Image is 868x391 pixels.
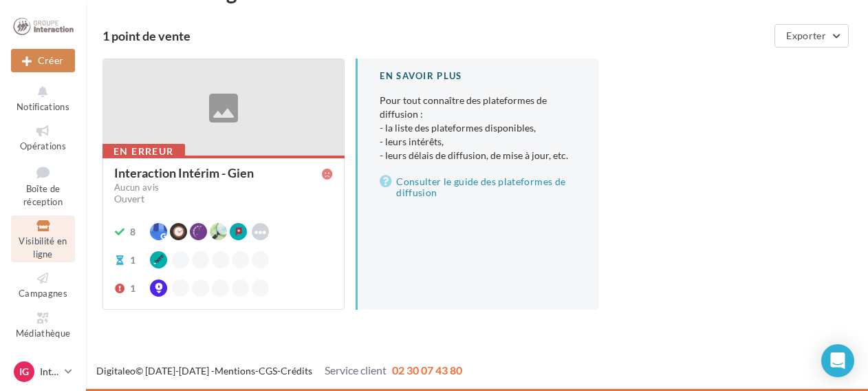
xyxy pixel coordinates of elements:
a: Digitaleo [96,365,135,377]
a: Visibilité en ligne [11,215,75,262]
button: Notifications [11,81,75,115]
div: Aucun avis [114,183,159,192]
button: Exporter [774,24,849,47]
p: Interaction GIEN [40,365,59,379]
div: 1 [130,253,135,267]
div: Open Intercom Messenger [821,344,854,377]
span: Médiathèque [16,328,71,339]
li: - leurs intérêts, [380,135,576,149]
span: Notifications [17,101,69,112]
li: - leurs délais de diffusion, de mise à jour, etc. [380,149,576,162]
div: 1 [130,282,135,295]
button: Créer [11,49,75,72]
a: CGS [259,365,277,377]
p: Pour tout connaître des plateformes de diffusion : [380,94,576,162]
div: Nouvelle campagne [11,49,75,72]
div: En erreur [102,144,185,159]
a: Opérations [11,120,75,154]
span: Campagnes [19,288,67,299]
a: IG Interaction GIEN [11,359,75,385]
span: Exporter [786,30,826,41]
div: 8 [130,225,135,239]
a: Consulter le guide des plateformes de diffusion [380,173,576,201]
span: © [DATE]-[DATE] - - - [96,365,462,377]
li: - la liste des plateformes disponibles, [380,121,576,135]
span: IG [19,365,29,379]
div: 1 point de vente [102,30,769,42]
a: Boîte de réception [11,160,75,211]
a: Aucun avis [114,181,333,195]
a: Campagnes [11,268,75,302]
span: Opérations [20,140,66,151]
div: Interaction Intérim - Gien [114,167,254,179]
span: 02 30 07 43 80 [392,363,462,377]
a: Mentions [215,365,255,377]
a: Crédits [281,365,312,377]
div: En savoir plus [380,70,576,83]
a: Médiathèque [11,308,75,341]
span: Boîte de réception [23,183,63,207]
span: Ouvert [114,193,144,204]
a: Calendrier [11,347,75,381]
span: Visibilité en ligne [19,235,67,260]
span: Service client [325,363,387,377]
